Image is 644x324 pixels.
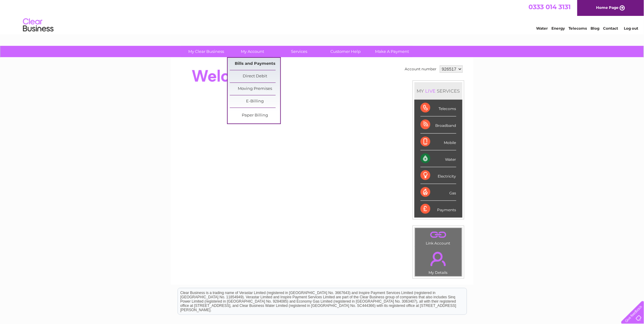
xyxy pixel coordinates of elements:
a: Make A Payment [367,46,417,57]
a: My Account [227,46,278,57]
a: Customer Help [320,46,371,57]
div: MY SERVICES [414,82,462,100]
a: Direct Debit [230,70,280,83]
a: Paper Billing [230,109,280,122]
a: . [417,248,460,270]
a: Blog [591,26,600,31]
a: Water [536,26,548,31]
div: Gas [421,184,456,201]
a: Moving Premises [230,83,280,95]
div: Telecoms [421,100,456,116]
div: LIVE [424,88,437,94]
img: logo.png [23,16,54,35]
td: Link Account [415,228,462,247]
a: Bills and Payments [230,58,280,70]
td: Account number [403,64,438,74]
a: Telecoms [569,26,587,31]
a: 0333 014 3131 [529,3,571,11]
a: Energy [552,26,565,31]
a: Services [274,46,324,57]
td: My Details [415,247,462,277]
div: Electricity [421,167,456,184]
div: Mobile [421,134,456,150]
a: E-Billing [230,95,280,108]
a: Contact [603,26,618,31]
div: Broadband [421,116,456,133]
a: Log out [624,26,638,31]
a: . [417,230,460,240]
div: Payments [421,201,456,217]
a: My Clear Business [181,46,231,57]
div: Water [421,150,456,167]
div: Clear Business is a trading name of Verastar Limited (registered in [GEOGRAPHIC_DATA] No. 3667643... [178,3,467,30]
